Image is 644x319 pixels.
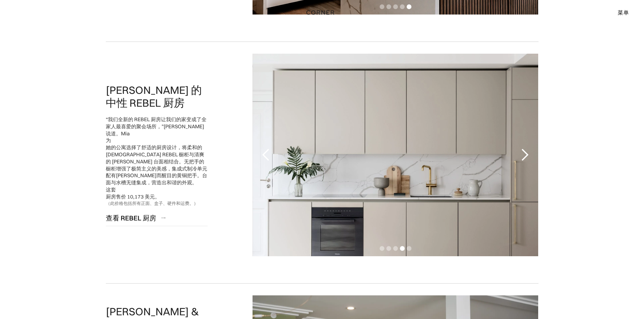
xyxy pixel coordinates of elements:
font: 她的公寓选择了舒适的厨房设计，将柔和的[DEMOGRAPHIC_DATA] REBEL 橱柜与清爽的 [PERSON_NAME] 台面相结合。无把手的橱柜增强了极简主义的美感，集成式制冷单元配有... [106,144,207,186]
div: 下一张幻灯片 [511,54,538,256]
div: 旋转木马 [253,54,538,256]
font: “我们全新的 REBEL 厨房让我们的家变成了全家人最喜爱的聚会场所，”[PERSON_NAME] 说道。Mia [106,116,207,137]
a: 查看 REBEL 厨房 [106,210,208,226]
div: 显示第 5 张幻灯片（共 5 张） [407,246,411,251]
div: 显示第 1 张幻灯片（共 5 张） [380,246,384,251]
a: 家 [298,8,346,17]
font: 查看 REBEL 厨房 [106,214,156,222]
font: 这套 [106,186,116,193]
div: 5中的4 [253,54,538,256]
div: 上一张幻灯片 [253,54,280,256]
div: 显示第 4 张幻灯片（共 5 张） [400,246,405,251]
font: 为 [106,137,111,143]
font: [PERSON_NAME] 的中性 REBEL 厨房 [106,83,202,109]
div: 显示第 3 张幻灯片（共 5 张） [393,246,398,251]
div: 显示第 2 张幻灯片（共 5 张） [386,246,391,251]
font: 厨房售价 10,173 美元。 [106,193,160,200]
font: 菜单 [618,9,629,16]
div: 菜单 [611,7,629,18]
font: （此价格包括所有正面、盒子、硬件和运费。） [106,201,198,206]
